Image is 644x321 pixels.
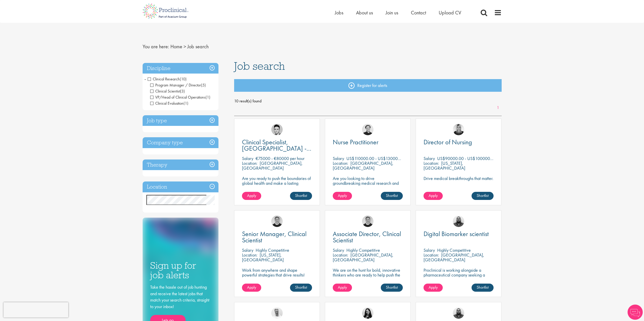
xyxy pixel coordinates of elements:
span: Clinical Specialist, [GEOGRAPHIC_DATA] - Cardiac [242,138,311,159]
span: Salary [333,247,344,253]
p: Work from anywhere and shape powerful strategies that drive results! Enjoy the freedom of remote ... [242,268,312,287]
a: Apply [424,192,443,200]
a: Indre Stankeviciute [362,307,373,319]
span: Location: [424,160,439,166]
p: Highly Competitive [346,247,380,253]
h3: Company type [143,137,218,148]
a: Shortlist [381,192,403,200]
p: Drive medical breakthroughs that matter. [424,176,494,181]
a: Shortlist [472,284,494,292]
span: Program Manager / Director [150,82,206,88]
a: Senior Manager, Clinical Scientist [242,231,312,243]
span: Senior Manager, Clinical Scientist [242,230,306,244]
span: Clinical Scientist [150,88,185,94]
span: Job search [187,43,209,50]
span: (1) [184,101,188,106]
p: [GEOGRAPHIC_DATA], [GEOGRAPHIC_DATA] [242,160,303,171]
p: [GEOGRAPHIC_DATA], [GEOGRAPHIC_DATA] [333,160,393,171]
span: Salary [333,155,344,161]
div: Therapy [143,159,218,170]
p: €75000 - €80000 per hour [256,155,304,161]
span: Apply [338,193,347,198]
span: Apply [429,285,438,290]
a: Register for alerts [234,79,502,92]
span: Contact [411,9,426,16]
p: US$90000.00 - US$100000.00 per annum [437,155,515,161]
span: Salary [424,155,435,161]
span: Location: [333,252,348,258]
p: Are you ready to push the boundaries of global health and make a lasting impact? This role at a h... [242,176,312,200]
h3: Job type [143,115,218,126]
span: Salary [424,247,435,253]
span: Program Manager / Director [150,82,201,88]
p: [US_STATE], [GEOGRAPHIC_DATA] [242,252,284,263]
a: Shortlist [290,192,312,200]
span: Job search [234,59,285,73]
span: (10) [180,76,187,82]
iframe: reCAPTCHA [4,302,68,317]
span: Clinical Evaluation [150,101,184,106]
img: Ashley Bennett [453,307,464,319]
span: Digital Biomarker scientist [424,230,489,238]
span: Salary [242,247,253,253]
a: Connor Lynes [271,124,283,135]
a: Join us [386,9,398,16]
a: Apply [333,192,352,200]
img: Chatbot [628,305,643,320]
a: Clinical Specialist, [GEOGRAPHIC_DATA] - Cardiac [242,139,312,152]
span: - [144,75,146,83]
span: Apply [338,285,347,290]
p: Are you looking to drive groundbreaking medical research and make a real impact-join our client a... [333,176,403,195]
span: Salary [242,155,253,161]
img: Janelle Jones [453,124,464,135]
span: About us [356,9,373,16]
p: [GEOGRAPHIC_DATA], [GEOGRAPHIC_DATA] [333,252,393,263]
span: Apply [429,193,438,198]
a: Shortlist [290,284,312,292]
a: Shortlist [381,284,403,292]
span: Apply [247,285,256,290]
p: We are on the hunt for bold, innovative thinkers who are ready to help push the boundaries of sci... [333,268,403,287]
p: US$110000.00 - US$130000.00 per annum [346,155,426,161]
span: Location: [424,252,439,258]
a: Shortlist [472,192,494,200]
p: Proclinical is working alongside a pharmaceutical company seeking a Digital Biomarker Scientist t... [424,268,494,292]
span: VP/Head of Clinical Operations [150,95,210,100]
p: [US_STATE], [GEOGRAPHIC_DATA] [424,160,465,171]
img: Bo Forsen [362,216,373,227]
a: Apply [242,284,261,292]
a: Apply [424,284,443,292]
a: Associate Director, Clinical Scientist [333,231,403,243]
h3: Discipline [143,63,218,74]
a: Nurse Practitioner [333,139,403,145]
a: Jobs [335,9,343,16]
span: Clinical Scientist [150,88,180,94]
span: Location: [242,252,257,258]
img: Bo Forsen [271,216,283,227]
a: Apply [242,192,261,200]
span: Clinical Research [148,76,180,82]
span: Location: [333,160,348,166]
span: Clinical Research [148,76,187,82]
span: (1) [206,95,210,100]
a: breadcrumb link [170,43,182,50]
img: Joshua Bye [271,307,283,319]
span: (3) [180,88,185,94]
span: > [184,43,186,50]
span: Director of Nursing [424,138,472,146]
a: Director of Nursing [424,139,494,145]
span: Clinical Evaluation [150,101,188,106]
span: 10 result(s) found [234,97,502,105]
a: 1 [494,105,502,111]
img: Ashley Bennett [453,216,464,227]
